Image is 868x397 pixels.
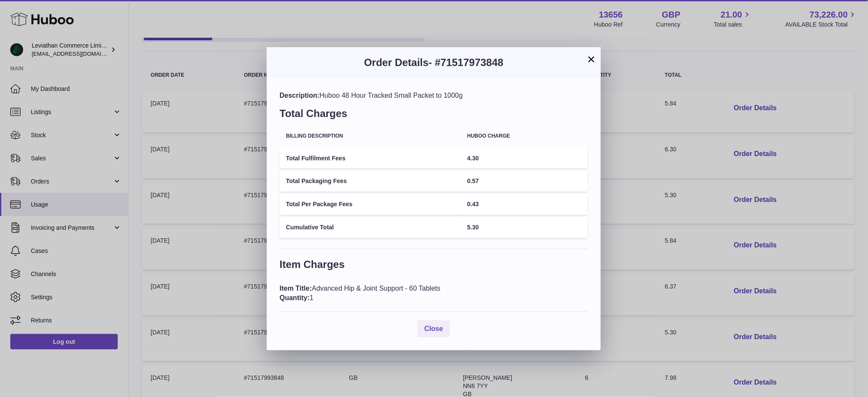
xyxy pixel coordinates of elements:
h3: Item Charges [280,258,588,276]
button: Close [418,320,450,338]
td: Cumulative Total [280,217,461,238]
th: Billing Description [280,127,461,145]
span: Description: [280,92,319,99]
div: Huboo 48 Hour Tracked Small Packet to 1000g [280,91,588,100]
span: 0.57 [467,177,479,184]
span: Close [424,325,443,332]
div: Advanced Hip & Joint Support - 60 Tablets 1 [280,284,588,302]
td: Total Packaging Fees [280,171,461,192]
span: 0.43 [467,201,479,208]
h3: Total Charges [280,107,588,125]
span: - #71517973848 [429,57,504,68]
button: × [586,54,597,64]
span: 5.30 [467,224,479,231]
span: Item Title: [280,285,312,292]
span: 4.30 [467,155,479,162]
td: Total Per Package Fees [280,194,461,215]
span: Quantity: [280,294,310,301]
td: Total Fulfilment Fees [280,148,461,169]
h3: Order Details [280,56,588,69]
th: Huboo charge [461,127,588,145]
